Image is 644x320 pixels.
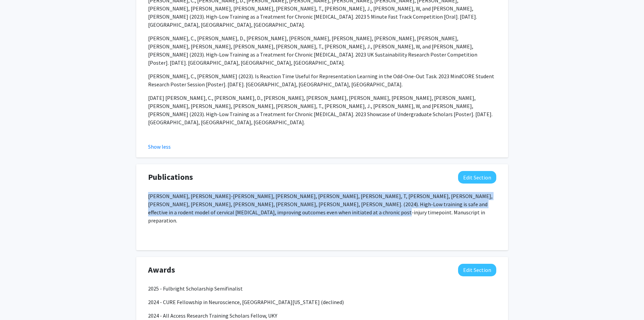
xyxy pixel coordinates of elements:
iframe: Chat [5,290,29,315]
p: [PERSON_NAME], C., [PERSON_NAME], D., [PERSON_NAME], [PERSON_NAME], [PERSON_NAME], [PERSON_NAME],... [148,34,496,67]
button: Show less [148,143,171,151]
p: [PERSON_NAME], C., [PERSON_NAME] (2023). Is Reaction Time Useful for Representation Learning in t... [148,72,496,88]
p: 2024 - All Access Research Training Scholars Fellow, UKY [148,312,496,320]
span: Publications [148,171,193,183]
p: 2024 - CURE Fellowship in Neuroscience, [GEOGRAPHIC_DATA][US_STATE] (declined) [148,298,496,306]
button: Edit Awards [458,264,496,276]
p: 2025 - Fulbright Scholarship Semifinalist [148,284,496,293]
span: [PERSON_NAME], [PERSON_NAME]-[PERSON_NAME], [PERSON_NAME], [PERSON_NAME], [PERSON_NAME], T, [PERS... [148,193,493,224]
p: [DATE] [PERSON_NAME], C., [PERSON_NAME], D., [PERSON_NAME], [PERSON_NAME], [PERSON_NAME], [PERSON... [148,94,496,126]
button: Edit Publications [458,171,496,184]
span: Awards [148,264,175,276]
